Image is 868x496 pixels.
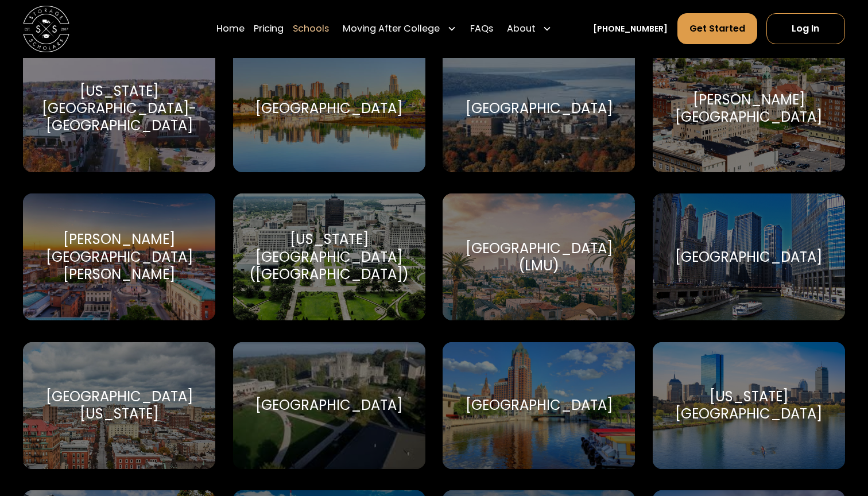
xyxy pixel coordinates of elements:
[338,13,460,45] div: Moving After College
[343,22,440,36] div: Moving After College
[443,342,635,469] a: Go to selected school
[653,342,845,469] a: Go to selected school
[470,13,493,45] a: FAQs
[254,13,284,45] a: Pricing
[443,45,635,172] a: Go to selected school
[233,342,425,469] a: Go to selected school
[23,342,215,469] a: Go to selected school
[233,45,425,172] a: Go to selected school
[666,91,831,126] div: [PERSON_NAME][GEOGRAPHIC_DATA]
[37,83,201,135] div: [US_STATE][GEOGRAPHIC_DATA]-[GEOGRAPHIC_DATA]
[293,13,329,45] a: Schools
[255,397,402,414] div: [GEOGRAPHIC_DATA]
[593,23,668,35] a: [PHONE_NUMBER]
[233,193,425,320] a: Go to selected school
[255,100,402,117] div: [GEOGRAPHIC_DATA]
[653,193,845,320] a: Go to selected school
[23,193,215,320] a: Go to selected school
[502,13,556,45] div: About
[666,388,831,423] div: [US_STATE][GEOGRAPHIC_DATA]
[507,22,536,36] div: About
[675,249,822,266] div: [GEOGRAPHIC_DATA]
[443,193,635,320] a: Go to selected school
[456,240,621,274] div: [GEOGRAPHIC_DATA] (LMU)
[247,231,412,283] div: [US_STATE][GEOGRAPHIC_DATA] ([GEOGRAPHIC_DATA])
[216,13,245,45] a: Home
[766,13,845,44] a: Log In
[37,231,201,283] div: [PERSON_NAME][GEOGRAPHIC_DATA][PERSON_NAME]
[653,45,845,172] a: Go to selected school
[23,6,69,52] img: Storage Scholars main logo
[466,397,613,414] div: [GEOGRAPHIC_DATA]
[677,13,757,44] a: Get Started
[466,100,613,117] div: [GEOGRAPHIC_DATA]
[37,388,201,423] div: [GEOGRAPHIC_DATA][US_STATE]
[23,45,215,172] a: Go to selected school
